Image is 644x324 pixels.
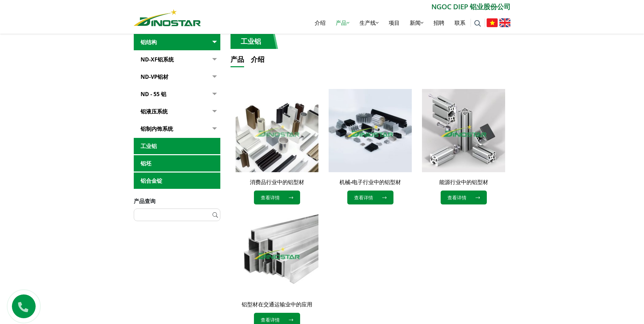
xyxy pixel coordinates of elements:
a: 铝型材在交通运输业中的应用 [242,301,312,308]
a: 联系 [449,12,471,34]
a: 铝坯 [134,155,220,172]
a: 生产线 [354,12,384,34]
p: NGOC DIEP 铝业股份公司 [201,2,511,12]
a: 介绍 [310,12,331,34]
font: 查看详情 [447,194,466,201]
span: 产品查询 [134,197,155,205]
font: 查看详情 [261,316,280,323]
font: 产品 [336,19,347,26]
a: 工业铝 [134,138,220,155]
button: 产品 [231,54,244,67]
img: 铝型材在交通运输业中的应用 [236,211,319,294]
font: 查看详情 [354,194,373,201]
a: 查看详情 [254,191,300,204]
a: ND-XF铝系统 [134,51,220,68]
a: 能源行业中的铝型材 [439,178,488,186]
a: ND - 55 铝 [134,86,220,103]
a: 消费品行业中的铝型材 [250,178,304,186]
a: 产品 [331,12,354,34]
a: 铝结构 [134,34,220,51]
a: 查看详情 [347,191,393,204]
a: 新闻 [405,12,428,34]
a: 机械-电子行业中的铝型材 [339,178,401,186]
font: 新闻 [410,19,421,26]
font: 生产线 [360,19,376,26]
img: 消费品行业中的铝型材 [236,89,319,172]
a: ND-VP铝材 [134,69,220,85]
img: 机械-电子行业中的铝型材 [329,89,412,172]
a: 铝液压系统 [134,103,220,120]
img: 能源行业中的铝型材 [422,89,505,172]
img: 越南语 [486,18,498,27]
a: 查看详情 [441,191,487,204]
a: 铝制内饰系统 [134,121,220,137]
button: 介绍 [251,54,264,67]
img: 搜索 [474,20,481,27]
img: 英语 [499,18,511,27]
a: 招聘 [428,12,449,34]
font: 查看详情 [261,194,280,201]
a: 铝合金锭 [134,173,220,189]
a: 项目 [384,12,405,34]
h1: 工业铝 [231,34,278,49]
img: Dinostar铝业 [134,9,201,26]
